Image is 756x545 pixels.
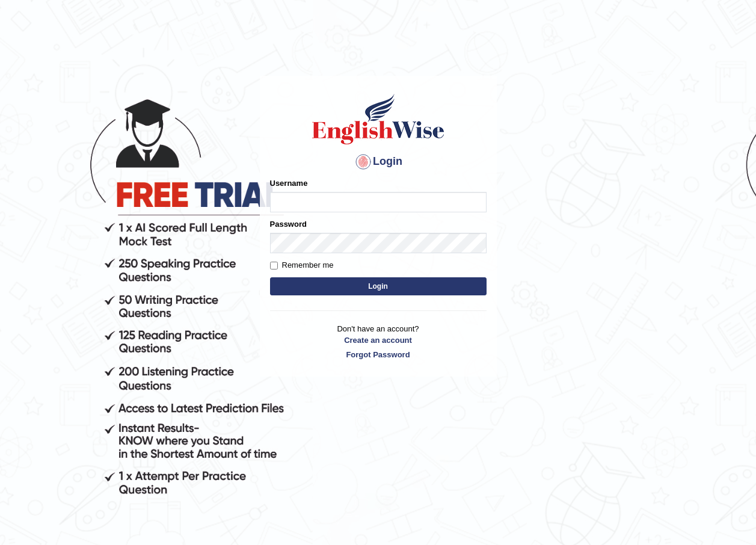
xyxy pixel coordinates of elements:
button: Login [270,277,487,295]
label: Remember me [270,259,334,271]
a: Forgot Password [270,349,487,360]
a: Create an account [270,334,487,346]
h4: Login [270,152,487,171]
img: Logo of English Wise sign in for intelligent practice with AI [310,92,447,146]
label: Username [270,177,308,189]
p: Don't have an account? [270,323,487,360]
label: Password [270,218,307,230]
input: Remember me [270,262,278,269]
